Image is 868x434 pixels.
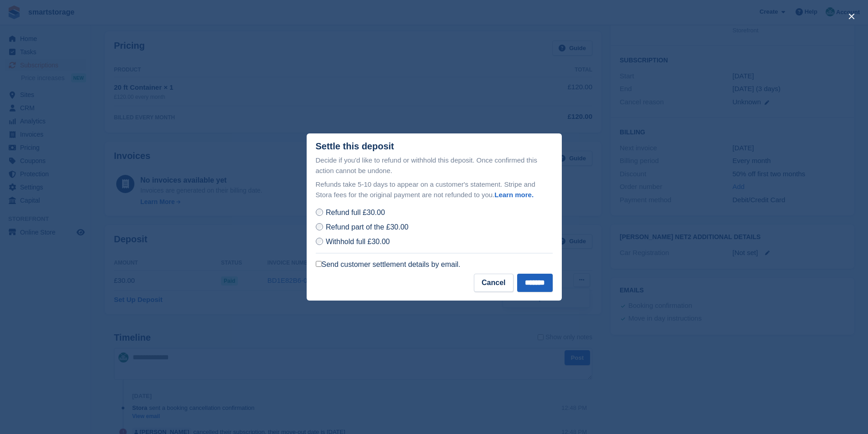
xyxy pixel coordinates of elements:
[326,238,390,245] span: Withhold full £30.00
[326,223,408,231] span: Refund part of the £30.00
[316,141,394,152] div: Settle this deposit
[844,9,859,24] button: close
[494,191,534,199] a: Learn more.
[316,261,322,267] input: Send customer settlement details by email.
[316,209,323,216] input: Refund full £30.00
[316,179,553,200] p: Refunds take 5-10 days to appear on a customer's statement. Stripe and Stora fees for the origina...
[474,274,513,292] button: Cancel
[316,155,553,176] p: Decide if you'd like to refund or withhold this deposit. Once confirmed this action cannot be und...
[316,238,323,245] input: Withhold full £30.00
[316,223,323,230] input: Refund part of the £30.00
[326,209,385,216] span: Refund full £30.00
[316,260,461,269] label: Send customer settlement details by email.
